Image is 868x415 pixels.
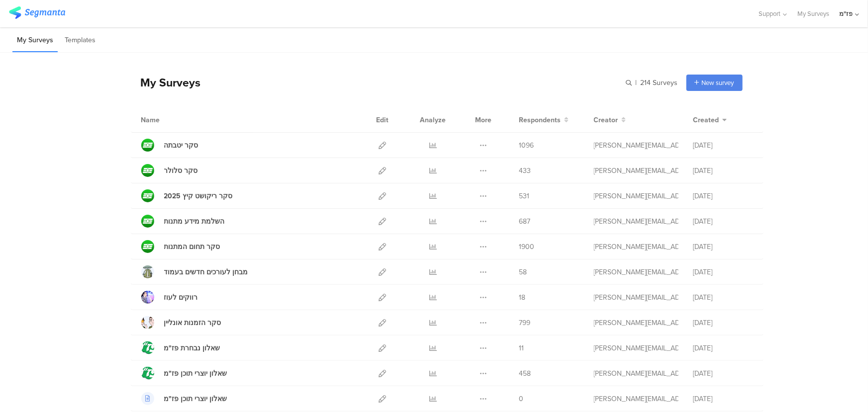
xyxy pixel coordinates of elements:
[594,191,678,201] div: ron@pazam.mobi
[141,341,220,354] a: שאלון נבחרת פז"מ
[141,115,201,125] div: Name
[372,107,393,132] div: Edit
[594,368,678,379] div: ron@pazam.mobi
[693,292,753,303] div: [DATE]
[594,216,678,227] div: ron@pazam.mobi
[594,115,618,125] span: Creator
[164,140,198,151] div: סקר יטבתה
[519,115,569,125] button: Respondents
[519,216,531,227] span: 687
[141,367,227,380] a: שאלון יוצרי תוכן פז"מ
[141,240,220,253] a: סקר תחום המתנות
[141,316,221,329] a: סקר הזמנות אונליין
[418,107,448,132] div: Analyze
[693,318,753,328] div: [DATE]
[594,115,626,125] button: Creator
[164,292,198,303] div: רווקים לעוז
[164,191,233,201] div: סקר ריקושט קיץ 2025
[473,107,494,132] div: More
[594,140,678,151] div: ron@pazam.mobi
[519,191,530,201] span: 531
[164,242,220,252] div: סקר תחום המתנות
[141,392,227,405] a: שאלון יוצרי תוכן פז"מ
[164,318,221,328] div: סקר הזמנות אונליין
[519,318,531,328] span: 799
[131,74,201,91] div: My Surveys
[839,9,853,18] div: פז"מ
[634,78,639,88] span: |
[519,267,527,277] span: 58
[594,343,678,353] div: ron@pazam.mobi
[519,115,561,125] span: Respondents
[164,166,198,176] div: סקר סלולר
[12,29,58,52] li: My Surveys
[164,267,248,277] div: מבחן לעורכים חדשים בעמוד
[519,394,524,404] span: 0
[693,115,727,125] button: Created
[693,394,753,404] div: [DATE]
[141,189,233,202] a: סקר ריקושט קיץ 2025
[594,242,678,252] div: ron@pazam.mobi
[594,166,678,176] div: ron@pazam.mobi
[594,267,678,277] div: ron@pazam.mobi
[164,343,220,353] div: שאלון נבחרת פז"מ
[141,265,248,278] a: מבחן לעורכים חדשים בעמוד
[519,242,535,252] span: 1900
[693,191,753,201] div: [DATE]
[693,140,753,151] div: [DATE]
[693,267,753,277] div: [DATE]
[702,78,734,87] span: New survey
[164,216,225,227] div: השלמת מידע מתנות
[164,394,227,404] div: שאלון יוצרי תוכן פז"מ
[693,166,753,176] div: [DATE]
[693,368,753,379] div: [DATE]
[519,166,531,176] span: 433
[594,292,678,303] div: ron@pazam.mobi
[641,78,678,88] span: 214 Surveys
[164,368,227,379] div: שאלון יוצרי תוכן פז"מ
[519,343,524,353] span: 11
[519,292,526,303] span: 18
[693,216,753,227] div: [DATE]
[60,29,100,52] li: Templates
[519,140,534,151] span: 1096
[141,291,198,304] a: רווקים לעוז
[693,343,753,353] div: [DATE]
[594,318,678,328] div: ron@pazam.mobi
[141,139,198,152] a: סקר יטבתה
[9,6,65,19] img: segmanta logo
[693,115,719,125] span: Created
[594,394,678,404] div: ron@pazam.mobi
[519,368,531,379] span: 458
[759,9,781,18] span: Support
[693,242,753,252] div: [DATE]
[141,215,225,228] a: השלמת מידע מתנות
[141,164,198,177] a: סקר סלולר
